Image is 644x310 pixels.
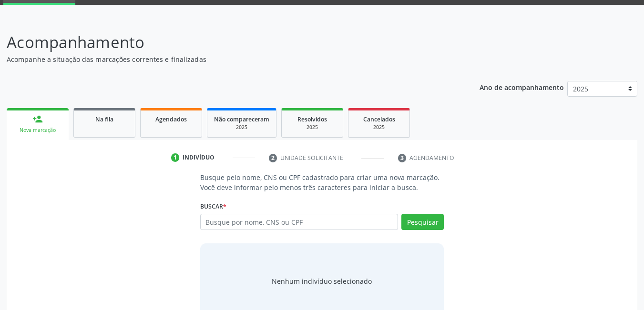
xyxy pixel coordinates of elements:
[214,124,269,131] div: 2025
[13,127,62,134] div: Nova marcação
[183,153,215,162] div: Indivíduo
[272,276,372,286] div: Nenhum indivíduo selecionado
[297,115,327,123] span: Resolvidos
[32,114,43,124] div: person_add
[155,115,187,123] span: Agendados
[200,172,444,192] p: Busque pelo nome, CNS ou CPF cadastrado para criar uma nova marcação. Você deve informar pelo men...
[480,81,564,93] p: Ano de acompanhamento
[7,30,448,54] p: Acompanhamento
[200,214,399,230] input: Busque por nome, CNS ou CPF
[288,124,336,131] div: 2025
[214,115,269,123] span: Não compareceram
[7,54,448,64] p: Acompanhe a situação das marcações correntes e finalizadas
[355,124,403,131] div: 2025
[171,153,180,162] div: 1
[95,115,113,123] span: Na fila
[200,199,226,214] label: Buscar
[363,115,395,123] span: Cancelados
[401,214,444,230] button: Pesquisar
